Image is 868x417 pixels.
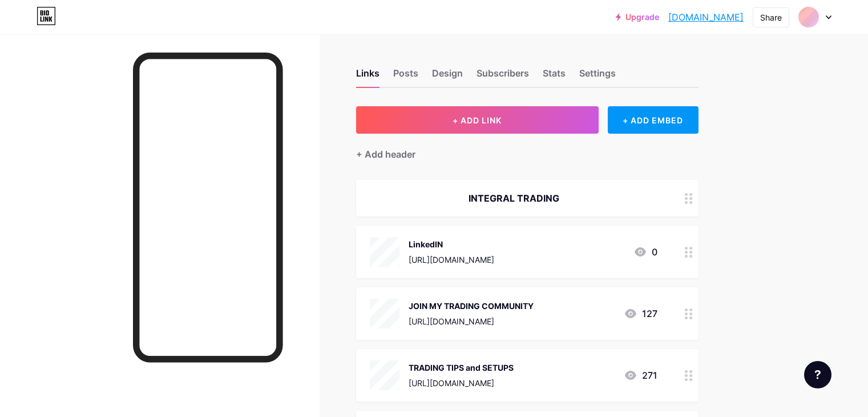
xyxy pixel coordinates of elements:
div: 271 [624,368,657,382]
div: Posts [393,66,418,87]
div: TRADING TIPS and SETUPS [409,362,514,374]
div: Links [356,66,380,87]
button: + ADD LINK [356,106,599,134]
div: Share [760,11,782,23]
div: Settings [579,66,616,87]
div: [URL][DOMAIN_NAME] [409,377,514,389]
div: [URL][DOMAIN_NAME] [409,254,494,266]
div: + Add header [356,147,415,161]
a: [DOMAIN_NAME] [668,10,744,24]
div: LinkedIN [409,238,494,250]
div: 0 [633,245,657,259]
div: 127 [624,307,657,320]
div: Design [432,66,463,87]
div: Subscribers [477,66,529,87]
a: Upgrade [616,13,659,22]
div: JOIN MY TRADING COMMUNITY [409,300,534,312]
div: Stats [543,66,566,87]
div: INTEGRAL TRADING [370,191,657,205]
div: + ADD EMBED [608,106,699,134]
div: [URL][DOMAIN_NAME] [409,315,534,327]
span: + ADD LINK [453,115,502,125]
